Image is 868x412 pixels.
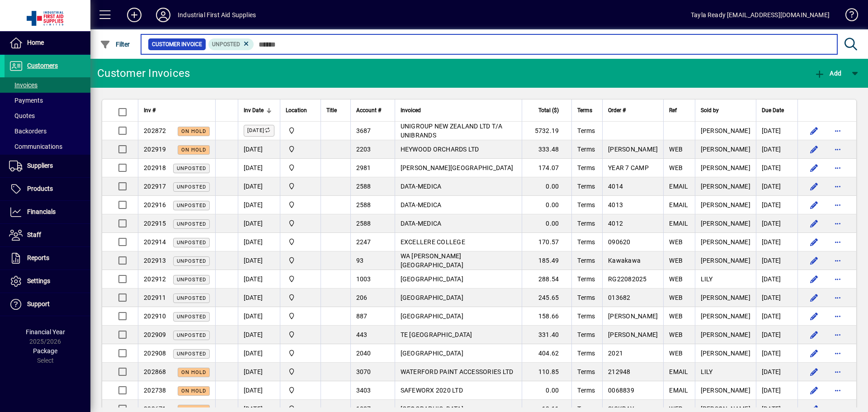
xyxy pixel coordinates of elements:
[9,143,62,150] span: Communications
[756,363,797,381] td: [DATE]
[181,388,206,394] span: On hold
[27,277,50,284] span: Settings
[701,294,750,301] span: [PERSON_NAME]
[669,220,688,227] span: EMAIL
[669,387,688,394] span: EMAIL
[522,122,572,140] td: 5732.19
[577,146,595,153] span: Terms
[522,159,572,177] td: 174.07
[26,328,65,336] span: Financial Year
[326,105,337,115] span: Title
[830,179,845,194] button: More options
[807,346,821,360] button: Edit
[286,218,315,228] span: INDUSTRIAL FIRST AID SUPPLIES LTD
[356,294,368,301] span: 206
[144,368,166,375] span: 202868
[5,178,90,200] a: Products
[608,257,641,264] span: Kawakawa
[144,183,166,190] span: 202917
[177,295,206,301] span: Unposted
[807,309,821,323] button: Edit
[356,387,371,394] span: 3403
[814,70,841,77] span: Add
[701,105,750,115] div: Sold by
[401,201,442,208] span: DATA-MEDICA
[33,347,57,355] span: Package
[807,198,821,212] button: Edit
[669,275,683,283] span: WEB
[577,238,595,246] span: Terms
[144,164,166,171] span: 202918
[401,220,442,227] span: DATA-MEDICA
[608,368,631,375] span: 212948
[807,327,821,342] button: Edit
[807,161,821,175] button: Edit
[286,274,315,284] span: INDUSTRIAL FIRST AID SUPPLIES LTD
[807,216,821,231] button: Edit
[286,311,315,321] span: INDUSTRIAL FIRST AID SUPPLIES LTD
[577,331,595,338] span: Terms
[401,252,463,269] span: WA [PERSON_NAME][GEOGRAPHIC_DATA]
[577,294,595,301] span: Terms
[756,122,797,140] td: [DATE]
[401,350,463,357] span: [GEOGRAPHIC_DATA]
[756,251,797,270] td: [DATE]
[401,313,463,320] span: [GEOGRAPHIC_DATA]
[27,208,56,215] span: Financials
[97,66,190,81] div: Customer Invoices
[830,327,845,342] button: More options
[5,155,90,177] a: Suppliers
[144,127,166,134] span: 202872
[830,142,845,156] button: More options
[830,198,845,212] button: More options
[177,240,206,246] span: Unposted
[356,146,371,153] span: 2203
[181,147,206,153] span: On hold
[98,36,132,52] button: Filter
[756,270,797,289] td: [DATE]
[5,201,90,223] a: Financials
[144,105,156,115] span: Inv #
[701,350,750,357] span: [PERSON_NAME]
[756,307,797,326] td: [DATE]
[522,177,572,196] td: 0.00
[401,387,463,394] span: SAFEWORX 2020 LTD
[177,221,206,227] span: Unposted
[286,256,315,265] span: INDUSTRIAL FIRST AID SUPPLIES LTD
[608,146,658,153] span: [PERSON_NAME]
[522,344,572,363] td: 404.62
[238,140,280,159] td: [DATE]
[669,105,689,115] div: Ref
[701,238,750,246] span: [PERSON_NAME]
[522,214,572,233] td: 0.00
[286,330,315,340] span: INDUSTRIAL FIRST AID SUPPLIES LTD
[807,365,821,379] button: Edit
[144,238,166,246] span: 202914
[756,214,797,233] td: [DATE]
[756,140,797,159] td: [DATE]
[701,127,750,134] span: [PERSON_NAME]
[608,238,631,246] span: 090620
[238,363,280,381] td: [DATE]
[830,365,845,379] button: More options
[401,146,479,153] span: HEYWOOD ORCHARDS LTD
[238,289,280,307] td: [DATE]
[401,105,421,115] span: Invoiced
[830,235,845,249] button: More options
[608,313,658,320] span: [PERSON_NAME]
[9,81,38,89] span: Invoices
[608,350,623,357] span: 2021
[181,369,206,375] span: On hold
[238,344,280,363] td: [DATE]
[326,105,345,115] div: Title
[669,201,688,208] span: EMAIL
[5,77,90,93] a: Invoices
[812,65,844,81] button: Add
[701,275,713,283] span: LILY
[577,275,595,283] span: Terms
[238,214,280,233] td: [DATE]
[356,368,371,375] span: 3070
[286,237,315,247] span: INDUSTRIAL FIRST AID SUPPLIES LTD
[27,162,53,169] span: Suppliers
[286,126,315,136] span: INDUSTRIAL FIRST AID SUPPLIES LTD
